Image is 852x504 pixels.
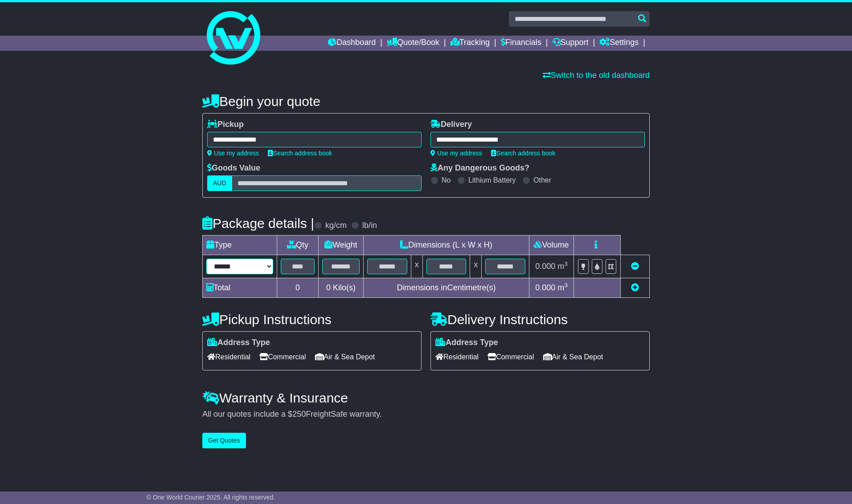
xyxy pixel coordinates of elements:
[535,262,555,271] span: 0.000
[501,36,541,51] a: Financials
[557,262,568,271] span: m
[430,312,650,327] h4: Delivery Instructions
[411,255,422,278] td: x
[387,36,439,51] a: Quote/Book
[203,236,277,255] td: Type
[202,433,246,448] button: Get Quotes
[202,410,650,419] div: All our quotes include a $ FreightSafe warranty.
[430,150,482,157] a: Use my address
[468,176,516,184] label: Lithium Battery
[491,150,555,157] a: Search address book
[435,350,479,364] span: Residential
[207,350,250,364] span: Residential
[543,71,650,80] a: Switch to the old dashboard
[202,94,650,109] h4: Begin your quote
[326,283,331,292] span: 0
[319,278,364,298] td: Kilo(s)
[202,312,422,327] h4: Pickup Instructions
[430,120,472,130] label: Delivery
[470,255,482,278] td: x
[147,494,275,501] span: © One World Courier 2025. All rights reserved.
[315,350,375,364] span: Air & Sea Depot
[557,283,568,292] span: m
[363,278,529,298] td: Dimensions in Centimetre(s)
[363,236,529,255] td: Dimensions (L x W x H)
[430,163,529,173] label: Any Dangerous Goods?
[277,236,319,255] td: Qty
[533,176,551,184] label: Other
[362,221,377,231] label: lb/in
[564,282,568,289] sup: 3
[442,176,451,184] label: No
[259,350,306,364] span: Commercial
[202,216,314,231] h4: Package details |
[631,262,639,271] a: Remove this item
[328,36,376,51] a: Dashboard
[543,350,603,364] span: Air & Sea Depot
[202,390,650,405] h4: Warranty & Insurance
[325,221,347,231] label: kg/cm
[631,283,639,292] a: Add new item
[203,278,277,298] td: Total
[319,236,364,255] td: Weight
[207,338,270,348] label: Address Type
[553,36,589,51] a: Support
[207,175,232,191] label: AUD
[292,410,306,419] span: 250
[451,36,490,51] a: Tracking
[535,283,555,292] span: 0.000
[207,150,259,157] a: Use my address
[529,236,573,255] td: Volume
[207,163,260,173] label: Goods Value
[207,120,244,130] label: Pickup
[277,278,319,298] td: 0
[564,260,568,267] sup: 3
[487,350,534,364] span: Commercial
[599,36,639,51] a: Settings
[268,150,332,157] a: Search address book
[435,338,498,348] label: Address Type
